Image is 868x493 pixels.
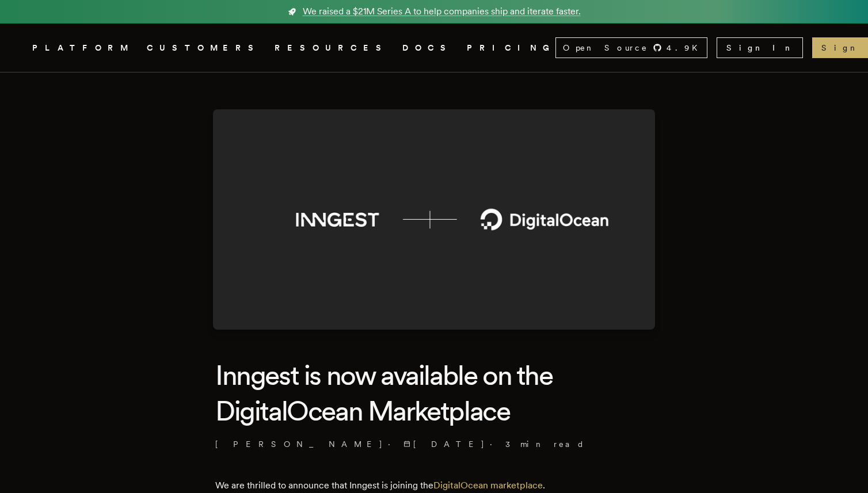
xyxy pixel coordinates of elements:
h1: Inngest is now available on the DigitalOcean Marketplace [215,357,653,429]
button: PLATFORM [32,41,133,55]
span: Open Source [563,42,648,53]
span: 4.9 K [667,42,705,53]
a: DigitalOcean marketplace [433,480,543,491]
p: · · [215,438,653,450]
span: [DATE] [403,438,485,450]
a: DOCS [402,41,453,55]
span: We raised a $21M Series A to help companies ship and iterate faster. [303,5,581,18]
a: Sign In [717,37,803,58]
a: CUSTOMERS [147,41,261,55]
img: Featured image for Inngest is now available on the DigitalOcean Marketplace blog post [213,109,655,330]
a: PRICING [467,41,555,55]
button: RESOURCES [275,41,389,55]
a: [PERSON_NAME] [215,438,383,450]
span: 3 min read [505,438,585,450]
